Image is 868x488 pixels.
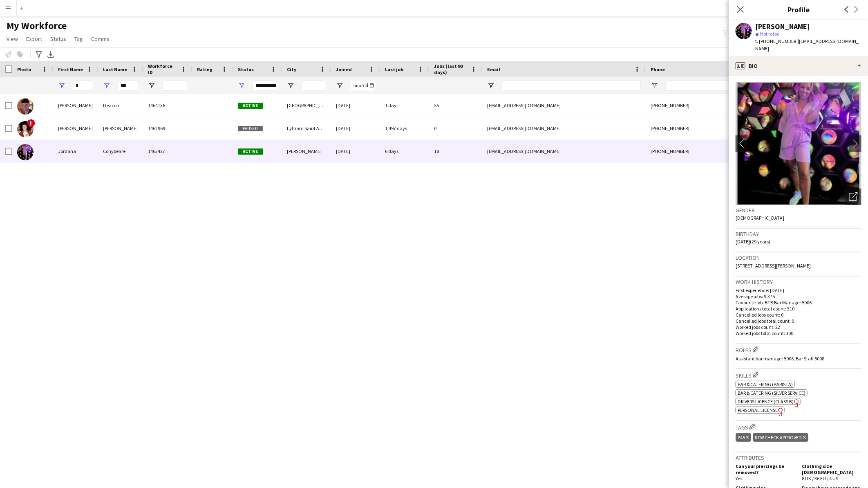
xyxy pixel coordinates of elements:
[3,34,21,44] a: View
[753,433,808,442] div: RTW check approved
[380,94,429,117] div: 1 day
[331,94,380,117] div: [DATE]
[143,117,192,139] div: 1462969
[736,299,861,306] p: Favourite job: BTB Bar Manager 5006
[143,140,192,162] div: 1463427
[17,98,34,115] img: Benjamin Deacon
[103,82,110,89] button: Open Filter Menu
[238,148,263,155] span: Active
[487,82,494,89] button: Open Filter Menu
[336,82,343,89] button: Open Filter Menu
[502,81,641,90] input: Email Filter Input
[34,49,44,59] app-action-btn: Advanced filters
[729,4,868,15] h3: Profile
[429,94,482,117] div: 55
[738,381,793,387] span: Bar & Catering (Barista)
[380,117,429,139] div: 1,497 days
[88,34,113,44] a: Comms
[802,463,861,475] h5: Clothing size [DEMOGRAPHIC_DATA]
[736,475,742,481] span: Yes
[646,117,750,139] div: [PHONE_NUMBER]
[53,140,98,162] div: Jordana
[53,94,98,117] div: [PERSON_NAME]
[74,35,83,43] span: Tag
[287,82,294,89] button: Open Filter Menu
[98,117,143,139] div: [PERSON_NAME]
[736,293,861,299] p: Average jobs: 9.375
[736,345,861,354] h3: Roles
[98,94,143,117] div: Deacon
[53,117,98,139] div: [PERSON_NAME]
[736,330,861,336] p: Worked jobs total count: 300
[802,475,838,481] span: 8 UK / 36 EU / 4 US
[26,35,42,43] span: Export
[351,81,375,90] input: Joined Filter Input
[738,390,805,396] span: Bar & Catering (Silver service)
[103,66,127,72] span: Last Name
[760,31,780,37] span: Not rated
[380,140,429,162] div: 6 days
[238,66,254,72] span: Status
[646,140,750,162] div: [PHONE_NUMBER]
[482,117,646,139] div: [EMAIL_ADDRESS][DOMAIN_NAME]
[736,238,770,245] span: [DATE] (29 years)
[736,306,861,312] p: Applications total count: 310
[58,82,65,89] button: Open Filter Menu
[143,94,192,117] div: 1464136
[71,34,86,44] a: Tag
[282,94,331,117] div: [GEOGRAPHIC_DATA]
[7,35,18,43] span: View
[385,66,403,72] span: Last job
[98,140,143,162] div: Conybeare
[331,140,380,162] div: [DATE]
[729,56,868,76] div: Bio
[736,254,861,261] h3: Location
[736,463,795,475] h5: Can your piercings be removed?
[482,140,646,162] div: [EMAIL_ADDRESS][DOMAIN_NAME]
[17,144,34,160] img: Jordana Conybeare
[736,454,861,461] h3: Attributes
[58,66,83,72] span: First Name
[23,34,45,44] a: Export
[487,66,500,72] span: Email
[736,355,824,362] span: Assistant bar manager 5006, Bar Staff 5008
[27,119,35,127] span: !
[46,49,56,59] app-action-btn: Export XLSX
[738,407,778,413] span: Personal License
[755,38,859,52] span: | [EMAIL_ADDRESS][DOMAIN_NAME]
[17,66,31,72] span: Photo
[736,215,784,221] span: [DEMOGRAPHIC_DATA]
[47,34,69,44] a: Status
[755,23,810,30] div: [PERSON_NAME]
[736,263,811,269] span: [STREET_ADDRESS][PERSON_NAME]
[163,81,187,90] input: Workforce ID Filter Input
[755,38,798,44] span: t. [PHONE_NUMBER]
[736,82,861,205] img: Crew avatar or photo
[302,81,326,90] input: City Filter Input
[845,189,861,205] div: Open photos pop-in
[429,140,482,162] div: 18
[331,117,380,139] div: [DATE]
[651,66,665,72] span: Phone
[738,398,794,405] span: Drivers Licence (Class B)
[736,318,861,324] p: Cancelled jobs total count: 0
[7,20,67,32] span: My Workforce
[736,287,861,293] p: First experience: [DATE]
[197,66,213,72] span: Rating
[17,121,34,137] img: Joe Conway
[736,371,861,379] h3: Skills
[50,35,66,43] span: Status
[238,103,263,109] span: Active
[287,66,296,72] span: City
[651,82,658,89] button: Open Filter Menu
[148,63,177,75] span: Workforce ID
[736,433,751,442] div: P45
[238,82,245,89] button: Open Filter Menu
[736,278,861,286] h3: Work history
[736,423,861,431] h3: Tags
[736,207,861,214] h3: Gender
[434,63,468,75] span: Jobs (last 90 days)
[429,117,482,139] div: 0
[73,81,93,90] input: First Name Filter Input
[736,312,861,318] p: Cancelled jobs count: 0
